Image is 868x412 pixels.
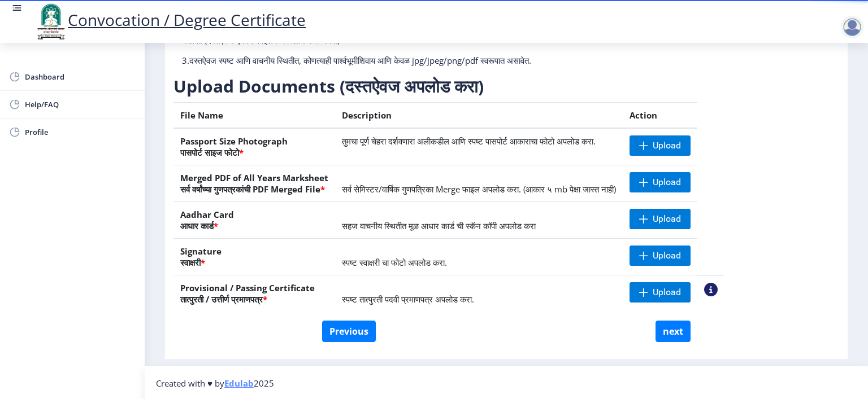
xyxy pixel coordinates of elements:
[342,183,616,195] span: सर्व सेमिस्टर/वार्षिक गुणपत्रिका Merge फाइल अपलोड करा. (आकार ५ mb पेक्षा जास्त नाही)
[25,98,136,111] span: Help/FAQ
[653,250,681,261] span: Upload
[173,103,335,129] th: File Name
[156,378,274,389] span: Created with ♥ by 2025
[653,287,681,298] span: Upload
[656,321,691,342] button: next
[335,128,623,165] td: तुमचा पूर्ण चेहरा दर्शवणारा अलीकडील आणि स्पष्ट पासपोर्ट आकाराचा फोटो अपलोड करा.
[335,103,623,129] th: Description
[623,103,697,129] th: Action
[173,275,335,312] th: Provisional / Passing Certificate तात्पुरती / उत्तीर्ण प्रमाणपत्र
[342,293,474,305] span: स्पष्ट तात्पुरती पदवी प्रमाणपत्र अपलोड करा.
[704,283,718,296] nb-action: View Sample PDC
[173,165,335,202] th: Merged PDF of All Years Marksheet सर्व वर्षांच्या गुणपत्रकांची PDF Merged File
[25,70,136,84] span: Dashboard
[25,125,136,139] span: Profile
[653,213,681,225] span: Upload
[34,9,306,30] a: Convocation / Degree Certificate
[653,177,681,188] span: Upload
[34,2,68,41] img: logo
[182,55,609,66] p: 3.दस्तऐवज स्पष्ट आणि वाचनीय स्थितीत, कोणत्याही पार्श्वभूमीशिवाय आणि केवळ jpg/jpeg/png/pdf स्वरूपा...
[653,140,681,151] span: Upload
[322,321,376,342] button: Previous
[173,128,335,165] th: Passport Size Photograph पासपोर्ट साइज फोटो
[173,202,335,239] th: Aadhar Card आधार कार्ड
[173,239,335,275] th: Signature स्वाक्षरी
[224,378,254,389] a: Edulab
[342,220,536,231] span: सहज वाचनीय स्थितीत मूळ आधार कार्ड ची स्कॅन कॉपी अपलोड करा
[342,257,447,268] span: स्पष्ट स्वाक्षरी चा फोटो अपलोड करा.
[173,75,724,98] h3: Upload Documents (दस्तऐवज अपलोड करा)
